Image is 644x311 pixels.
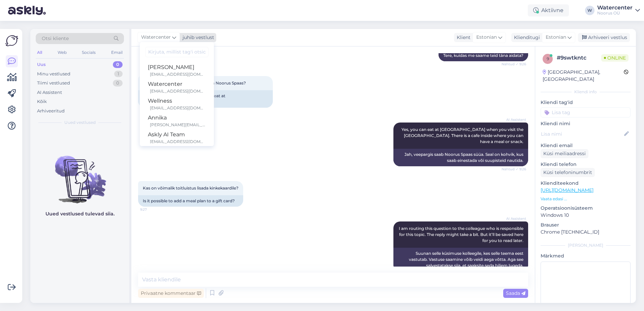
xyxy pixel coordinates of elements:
div: Küsi meiliaadressi [541,149,588,158]
p: Kliendi email [541,142,631,149]
a: Watercenter[EMAIL_ADDRESS][DOMAIN_NAME] [140,79,214,96]
div: [PERSON_NAME] [541,242,631,248]
div: W [585,6,594,15]
div: Privaatne kommentaar [138,289,204,298]
div: juhib vestlust [180,34,214,41]
div: [PERSON_NAME][EMAIL_ADDRESS][DOMAIN_NAME] [150,122,206,128]
a: WatercenterNoorus OÜ [597,5,640,16]
div: Uus [37,61,46,68]
span: Saada [506,290,525,296]
span: I am routing this question to the colleague who is responsible for this topic. The reply might ta... [399,226,524,243]
div: Klient [454,34,471,41]
span: Estonian [546,34,566,41]
div: 1 [114,71,123,77]
div: [GEOGRAPHIC_DATA], [GEOGRAPHIC_DATA] [543,69,624,83]
div: Noorus OÜ [597,10,633,16]
a: Wellness[EMAIL_ADDRESS][DOMAIN_NAME] [140,96,214,112]
p: Kliendi tag'id [541,99,631,106]
span: Nähtud ✓ 9:26 [501,62,526,67]
div: Küsi telefoninumbrit [541,168,595,177]
input: Kirjuta, millist tag'i otsid [145,47,208,57]
div: 0 [113,80,123,87]
div: Tiimi vestlused [37,80,70,87]
p: Kliendi telefon [541,161,631,168]
div: [EMAIL_ADDRESS][DOMAIN_NAME] [150,71,206,77]
p: Vaata edasi ... [541,196,631,202]
span: 9 [547,56,549,61]
div: Email [110,48,124,57]
div: Wellness [148,97,206,105]
span: AI Assistent [501,216,526,221]
img: Askly Logo [5,34,18,47]
div: Suunan selle küsimuse kolleegile, kes selle teema eest vastutab. Vastuse saamine võib veidi aega ... [393,248,528,271]
input: Lisa nimi [541,130,623,138]
p: Kliendi nimi [541,120,631,127]
p: Operatsioonisüsteem [541,205,631,212]
div: Annika [148,114,206,122]
div: Kõik [37,98,47,105]
div: [PERSON_NAME] [148,63,206,71]
div: All [36,48,43,57]
span: Kas on võimalik toitluistus lisada kinkekaardile? [143,185,238,191]
span: Uued vestlused [64,119,96,126]
div: Minu vestlused [37,71,70,77]
div: Klienditugi [511,34,540,41]
div: [EMAIL_ADDRESS][DOMAIN_NAME] [150,105,206,111]
div: # 9swtkntc [557,54,601,62]
div: AI Assistent [37,89,62,96]
div: Can a visitor to the water park also eat at [GEOGRAPHIC_DATA]? [138,90,273,108]
span: Estonian [476,34,497,41]
div: 0 [113,61,123,68]
p: Märkmed [541,252,631,260]
div: Arhiveeri vestlus [578,33,630,42]
span: Yes, you can eat at [GEOGRAPHIC_DATA] when you visit the [GEOGRAPHIC_DATA]. There is a cafe insid... [401,127,524,144]
div: Watercenter [148,80,206,88]
a: [URL][DOMAIN_NAME] [541,187,593,193]
p: Windows 10 [541,212,631,219]
div: Aktiivne [528,4,569,16]
span: AI Assistent [501,117,526,122]
p: Uued vestlused tulevad siia. [45,210,115,217]
span: Online [601,54,629,62]
a: [PERSON_NAME][EMAIL_ADDRESS][DOMAIN_NAME] [140,62,214,79]
p: Chrome [TECHNICAL_ID] [541,229,631,236]
div: Arhiveeritud [37,108,65,114]
div: Kliendi info [541,89,631,95]
span: Nähtud ✓ 9:26 [501,167,526,172]
div: [EMAIL_ADDRESS][DOMAIN_NAME] [150,88,206,94]
a: Askly AI Team[EMAIL_ADDRESS][DOMAIN_NAME] [140,129,214,146]
div: Web [56,48,68,57]
span: 9:27 [140,207,165,212]
div: Socials [80,48,97,57]
input: Lisa tag [541,107,631,117]
div: Watercenter [597,5,633,10]
div: Tere, kuidas me saame teid täna aidata? [439,50,528,61]
span: Otsi kliente [42,35,69,42]
p: Brauser [541,221,631,229]
img: No chats [30,144,129,204]
div: [EMAIL_ADDRESS][DOMAIN_NAME] [150,139,206,145]
a: Annika[PERSON_NAME][EMAIL_ADDRESS][DOMAIN_NAME] [140,112,214,129]
div: Jah, veepargis saab Noorus Spaas süüa. Seal on kohvik, kus saab einestada või suupisteid nautida. [393,149,528,166]
p: Klienditeekond [541,180,631,187]
div: Askly AI Team [148,131,206,139]
span: Watercenter [141,34,171,41]
div: Is it possible to add a meal plan to a gift card? [138,195,243,207]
